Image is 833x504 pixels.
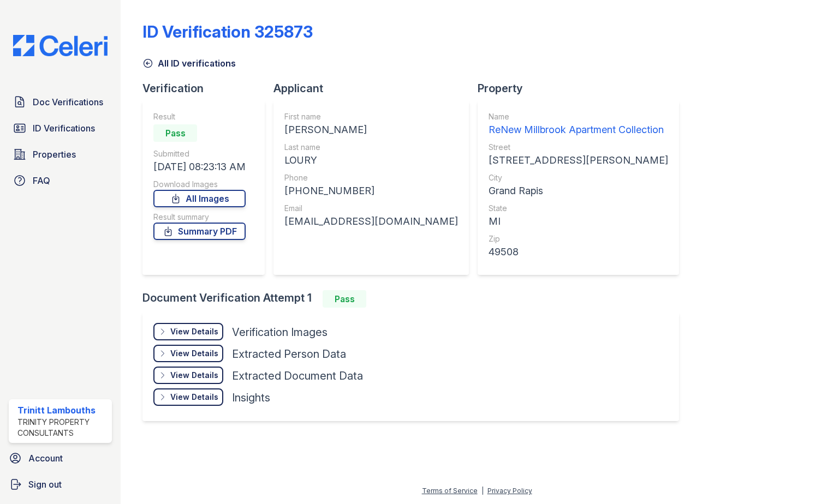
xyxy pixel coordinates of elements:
[4,447,116,469] a: Account
[33,95,103,109] span: Doc Verifications
[232,325,328,340] div: Verification Images
[17,417,108,439] div: Trinity Property Consultants
[232,368,363,383] div: Extracted Document Data
[284,214,458,229] div: [EMAIL_ADDRESS][DOMAIN_NAME]
[33,148,76,161] span: Properties
[489,111,668,137] a: Name ReNew Millbrook Apartment Collection
[489,142,668,153] div: Street
[9,117,112,139] a: ID Verifications
[489,172,668,183] div: City
[232,390,270,405] div: Insights
[284,142,458,153] div: Last name
[489,183,668,199] div: Grand Rapis
[489,233,668,244] div: Zip
[284,153,458,168] div: LOURY
[422,487,478,495] a: Terms of Service
[284,183,458,199] div: [PHONE_NUMBER]
[487,487,532,495] a: Privacy Policy
[9,143,112,165] a: Properties
[478,81,688,96] div: Property
[489,214,668,229] div: MI
[787,460,822,493] iframe: chat widget
[142,81,273,96] div: Verification
[489,122,668,137] div: ReNew Millbrook Apartment Collection
[489,244,668,260] div: 49508
[33,174,50,187] span: FAQ
[284,111,458,122] div: First name
[28,478,62,491] span: Sign out
[284,203,458,214] div: Email
[153,179,246,190] div: Download Images
[273,81,478,96] div: Applicant
[9,170,112,191] a: FAQ
[153,212,246,223] div: Result summary
[284,172,458,183] div: Phone
[170,326,218,337] div: View Details
[153,124,197,142] div: Pass
[28,452,63,465] span: Account
[489,111,668,122] div: Name
[17,404,108,417] div: Trinitt Lambouths
[481,487,484,495] div: |
[153,190,246,207] a: All Images
[153,223,246,240] a: Summary PDF
[142,22,313,41] div: ID Verification 325873
[153,159,246,175] div: [DATE] 08:23:13 AM
[4,473,116,495] a: Sign out
[9,91,112,113] a: Doc Verifications
[153,111,246,122] div: Result
[170,348,218,359] div: View Details
[153,148,246,159] div: Submitted
[33,122,95,135] span: ID Verifications
[142,290,688,308] div: Document Verification Attempt 1
[489,153,668,168] div: [STREET_ADDRESS][PERSON_NAME]
[4,35,116,56] img: CE_Logo_Blue-a8612792a0a2168367f1c8372b55b34899dd931a85d93a1a3d3e32e68fde9ad4.png
[323,290,366,308] div: Pass
[170,392,218,403] div: View Details
[284,122,458,137] div: [PERSON_NAME]
[232,346,346,362] div: Extracted Person Data
[170,370,218,381] div: View Details
[142,57,236,70] a: All ID verifications
[489,203,668,214] div: State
